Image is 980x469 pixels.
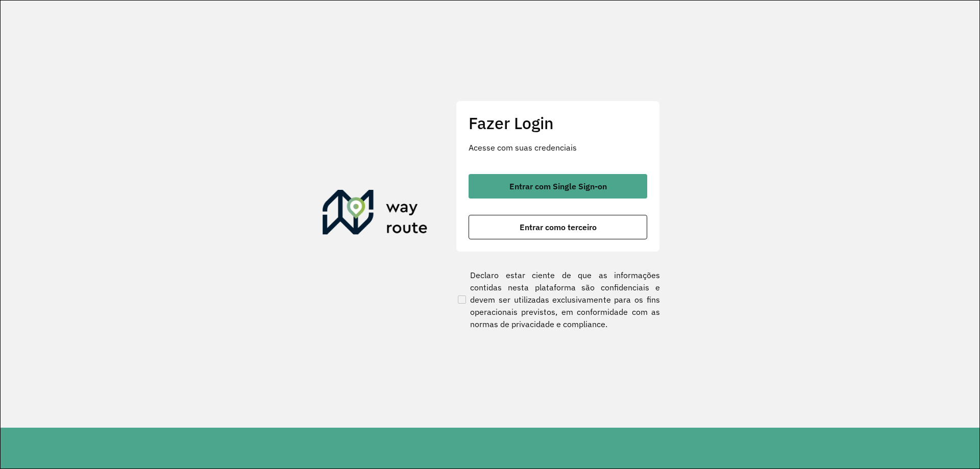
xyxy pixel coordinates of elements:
p: Acesse com suas credenciais [469,141,647,154]
button: button [469,215,647,239]
button: button [469,174,647,199]
label: Declaro estar ciente de que as informações contidas nesta plataforma são confidenciais e devem se... [456,269,660,330]
h2: Fazer Login [469,113,647,133]
img: Roteirizador AmbevTech [323,190,428,239]
span: Entrar com Single Sign-on [509,182,607,190]
span: Entrar como terceiro [520,223,597,231]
